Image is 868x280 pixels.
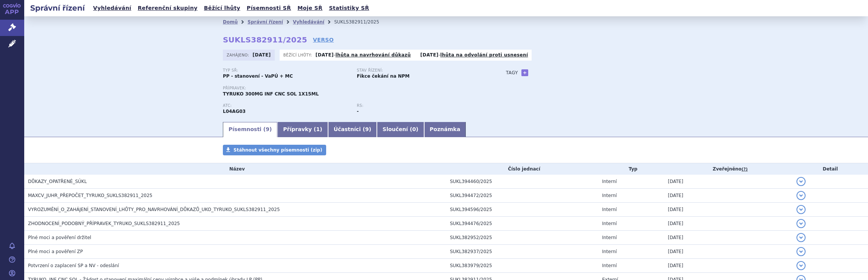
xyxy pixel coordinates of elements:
strong: [DATE] [316,52,334,58]
h2: Správní řízení [24,3,91,13]
td: [DATE] [664,245,793,259]
span: TYRUKO 300MG INF CNC SOL 1X15ML [223,91,319,97]
strong: SUKLS382911/2025 [223,35,307,44]
span: 9 [266,126,269,132]
strong: NATALIZUMAB [223,109,246,114]
p: - [316,52,411,58]
button: detail [796,177,806,186]
a: Stáhnout všechny písemnosti (zip) [223,145,326,155]
strong: [DATE] [420,52,439,58]
li: SUKLS382911/2025 [334,16,389,28]
span: ZHODNOCENÍ_PODOBNÝ_PŘÍPRAVEK_TYRUKO_SUKLS382911_2025 [28,221,180,226]
td: SUKL383979/2025 [446,259,598,273]
button: detail [796,247,806,256]
td: [DATE] [664,231,793,245]
span: Interní [602,249,617,254]
a: Písemnosti (9) [223,122,277,137]
span: Interní [602,179,617,184]
span: Stáhnout všechny písemnosti (zip) [233,147,322,153]
p: Přípravek: [223,86,491,91]
a: Vyhledávání [91,3,134,13]
a: lhůta na odvolání proti usnesení [440,52,528,58]
button: detail [796,261,806,270]
a: Statistiky SŘ [327,3,371,13]
span: Interní [602,263,617,268]
td: [DATE] [664,217,793,231]
a: Správní řízení [247,19,283,25]
a: VERSO [313,36,334,44]
span: Plné moci a pověření ZP [28,249,83,254]
a: Písemnosti SŘ [244,3,293,13]
a: Vyhledávání [293,19,324,25]
a: Domů [223,19,238,25]
a: Účastníci (9) [328,122,377,137]
span: MAXCV_JUHR_PŘEPOČET_TYRUKO_SUKLS382911_2025 [28,193,152,198]
p: - [420,52,528,58]
button: detail [796,205,806,214]
span: VYROZUMĚNÍ_O_ZAHÁJENÍ_STANOVENÍ_LHŮTY_PRO_NAVRHOVÁNÍ_DŮKAZŮ_UKO_TYRUKO_SUKLS382911_2025 [28,207,280,212]
a: Přípravky (1) [277,122,328,137]
span: Plné moci a pověření držitel [28,235,91,240]
td: SUKL394472/2025 [446,189,598,203]
strong: - [357,109,359,114]
td: SUKL394460/2025 [446,175,598,189]
span: Interní [602,193,617,198]
th: Zveřejněno [664,163,793,175]
td: SUKL394596/2025 [446,203,598,217]
td: [DATE] [664,175,793,189]
span: Interní [602,207,617,212]
strong: [DATE] [253,52,271,58]
span: Potvrzení o zaplacení SP a NV - odeslání [28,263,119,268]
th: Číslo jednací [446,163,598,175]
td: SUKL382937/2025 [446,245,598,259]
span: 1 [316,126,320,132]
span: 9 [365,126,369,132]
span: Interní [602,221,617,226]
td: [DATE] [664,259,793,273]
a: Poznámka [424,122,466,137]
button: detail [796,191,806,200]
a: Sloučení (0) [377,122,424,137]
a: lhůta na navrhování důkazů [336,52,411,58]
span: DŮKAZY_OPATŘENÉ_SÚKL [28,179,87,184]
td: [DATE] [664,203,793,217]
span: 0 [412,126,416,132]
td: [DATE] [664,189,793,203]
a: Referenční skupiny [135,3,200,13]
p: Stav řízení: [357,68,483,73]
button: detail [796,219,806,228]
strong: PP - stanovení - VaPÚ + MC [223,74,293,79]
a: + [521,69,528,76]
h3: Tagy [506,68,518,77]
td: SUKL394476/2025 [446,217,598,231]
p: RS: [357,103,483,108]
abbr: (?) [742,167,748,172]
th: Detail [793,163,868,175]
td: SUKL382952/2025 [446,231,598,245]
span: Běžící lhůty: [283,52,314,58]
p: ATC: [223,103,349,108]
button: detail [796,233,806,242]
span: Interní [602,235,617,240]
th: Typ [598,163,664,175]
strong: Fikce čekání na NPM [357,74,409,79]
p: Typ SŘ: [223,68,349,73]
a: Běžící lhůty [202,3,243,13]
a: Moje SŘ [295,3,325,13]
th: Název [24,163,446,175]
span: Zahájeno: [227,52,250,58]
